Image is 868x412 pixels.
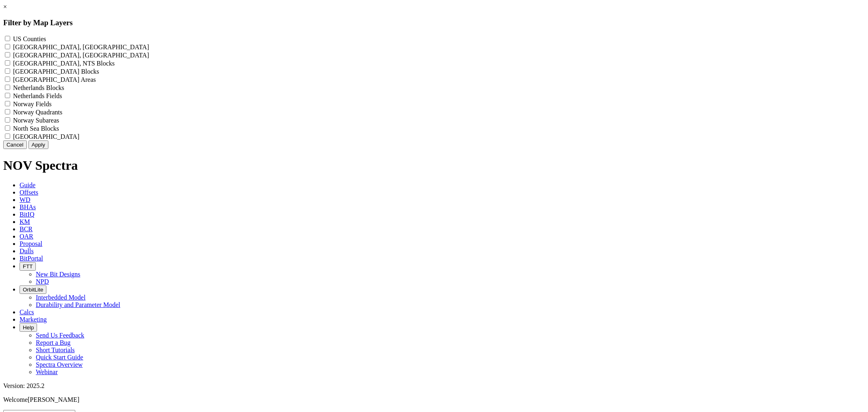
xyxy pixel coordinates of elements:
[3,18,865,27] h3: Filter by Map Layers
[20,226,33,232] span: BCR
[3,382,865,390] div: Version: 2025.2
[36,294,85,301] a: Interbedded Model
[20,211,34,218] span: BitIQ
[36,346,75,353] a: Short Tutorials
[13,125,59,132] label: North Sea Blocks
[20,204,36,210] span: BHAs
[13,68,99,75] label: [GEOGRAPHIC_DATA] Blocks
[13,52,149,59] label: [GEOGRAPHIC_DATA], [GEOGRAPHIC_DATA]
[13,117,59,124] label: Norway Subareas
[23,287,43,293] span: OrbitLite
[3,396,865,403] p: Welcome
[20,189,38,196] span: Offsets
[20,248,34,254] span: Dulls
[3,158,865,173] h1: NOV Spectra
[3,3,7,10] a: ×
[23,263,33,270] span: FTT
[36,339,70,346] a: Report a Bug
[20,196,31,203] span: WD
[36,354,83,361] a: Quick Start Guide
[36,278,49,285] a: NPD
[13,44,149,50] label: [GEOGRAPHIC_DATA], [GEOGRAPHIC_DATA]
[28,396,79,403] span: [PERSON_NAME]
[36,361,83,368] a: Spectra Overview
[3,140,27,149] button: Cancel
[13,84,64,91] label: Netherlands Blocks
[20,309,34,316] span: Calcs
[13,35,46,42] label: US Counties
[13,101,52,107] label: Norway Fields
[20,240,42,247] span: Proposal
[13,133,79,140] label: [GEOGRAPHIC_DATA]
[36,271,80,278] a: New Bit Designs
[36,301,120,308] a: Durability and Parameter Model
[13,76,96,83] label: [GEOGRAPHIC_DATA] Areas
[20,233,33,240] span: OAR
[20,316,47,323] span: Marketing
[13,92,62,99] label: Netherlands Fields
[20,255,43,262] span: BitPortal
[13,109,62,116] label: Norway Quadrants
[20,182,35,188] span: Guide
[36,368,58,375] a: Webinar
[28,140,48,149] button: Apply
[20,218,30,225] span: KM
[23,324,34,331] span: Help
[13,60,115,67] label: [GEOGRAPHIC_DATA], NTS Blocks
[36,332,84,339] a: Send Us Feedback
